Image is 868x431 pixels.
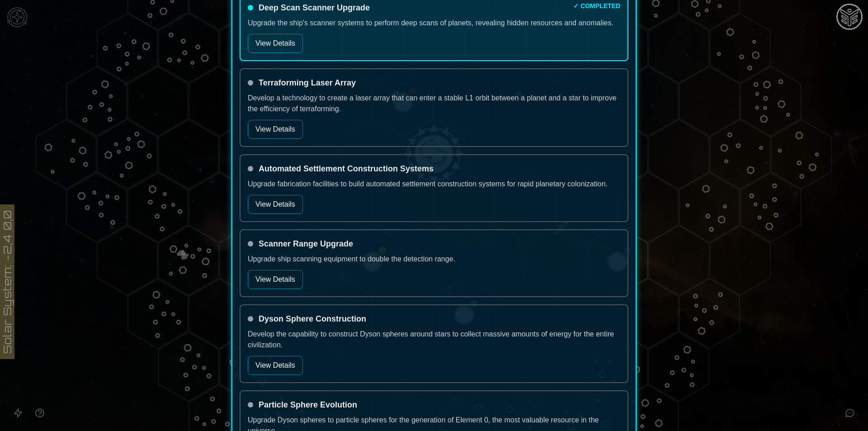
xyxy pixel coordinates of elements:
button: View Details [248,195,303,214]
button: View Details [248,120,303,139]
p: Upgrade ship scanning equipment to double the detection range. [248,254,620,265]
button: View Details [248,270,303,289]
h4: Dyson Sphere Construction [259,313,366,325]
button: View Details [248,356,303,375]
h4: Scanner Range Upgrade [259,237,353,250]
h4: Terraforming Laser Array [259,76,356,89]
span: ✓ COMPLETED [573,1,620,10]
p: Develop a technology to create a laser array that can enter a stable L1 orbit between a planet an... [248,93,620,114]
h4: Automated Settlement Construction Systems [259,162,434,175]
h4: Deep Scan Scanner Upgrade [259,1,370,14]
p: Upgrade fabrication facilities to build automated settlement construction systems for rapid plane... [248,179,620,189]
p: Upgrade the ship's scanner systems to perform deep scans of planets, revealing hidden resources a... [248,18,620,28]
p: Develop the capability to construct Dyson spheres around stars to collect massive amounts of ener... [248,329,620,350]
h4: Particle Sphere Evolution [259,398,357,411]
button: View Details [248,34,303,53]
